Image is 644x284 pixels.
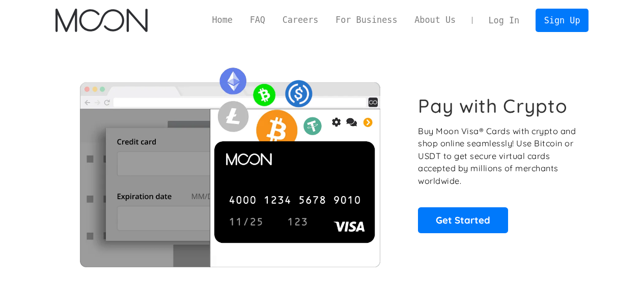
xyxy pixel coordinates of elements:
[418,125,577,187] p: Buy Moon Visa® Cards with crypto and shop online seamlessly! Use Bitcoin or USDT to get secure vi...
[480,9,528,31] a: Log In
[55,9,148,32] img: Moon Logo
[406,14,464,26] a: About Us
[418,94,568,117] h1: Pay with Crypto
[204,14,241,26] a: Home
[418,207,508,233] a: Get Started
[55,9,148,32] a: home
[327,14,406,26] a: For Business
[55,60,404,267] img: Moon Cards let you spend your crypto anywhere Visa is accepted.
[536,9,589,31] a: Sign Up
[241,14,274,26] a: FAQ
[274,14,327,26] a: Careers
